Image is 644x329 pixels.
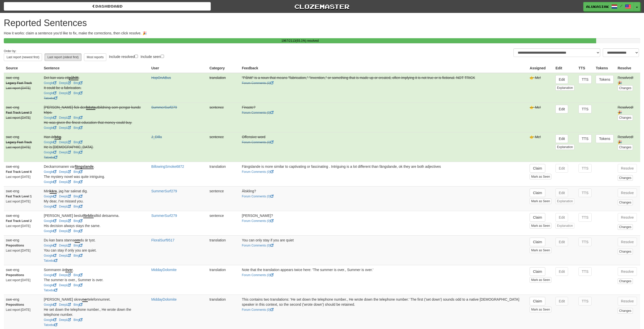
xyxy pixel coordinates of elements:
a: Clozemaster [218,2,425,11]
span: [PERSON_NAME] skrev telefonnumret. [44,297,111,302]
a: Bing [73,229,82,233]
div: He set down the telephone number., He wrote down the telephone number. [44,307,147,317]
input: Include resolved [135,55,138,58]
small: Last report: [DATE] [6,116,31,119]
button: Changes [618,145,633,150]
td: translation [207,235,240,265]
a: Google [44,244,56,247]
a: DeepL [59,303,71,306]
th: Sentence [42,64,149,73]
strong: Prepositions [6,244,24,247]
th: Category [207,64,240,73]
button: Edit [555,213,568,222]
a: DeepL [59,91,71,95]
button: TTS [578,238,592,246]
a: BillowingSmoke6872 [151,164,184,169]
td: Offensive word [240,132,528,162]
div: He is [DEMOGRAPHIC_DATA]. [44,145,147,150]
a: MiddayDolomite [151,297,177,301]
a: FloralSurf9517 [151,238,175,242]
small: Last report: [DATE] [6,175,31,179]
div: 👉 Me! [530,134,551,139]
button: TTS [578,189,592,197]
a: Google [44,170,56,174]
button: Explanation [555,198,574,204]
button: Last report (oldest first) [45,53,81,61]
strong: Fast Track Level 1 [6,195,32,198]
a: Google [44,126,56,130]
button: Edit [555,297,568,305]
div: My dear, I've missed you. [44,199,147,204]
a: Dashboard [4,2,211,11]
a: Bing [73,170,82,174]
td: sentence [207,186,240,211]
a: DeepL [59,244,71,247]
div: He was given the finest education that money could buy. [44,120,147,125]
button: Most reports [84,53,107,61]
u: över [65,268,73,272]
td: "Påhitt" is a noun that means "fabrication," "invention," or something that is made up or created... [240,73,528,103]
a: Google [44,318,56,322]
a: DeepL [59,219,71,223]
strong: Legacy Fast Track [6,81,32,85]
u: om [75,238,80,243]
u: kära [50,189,57,194]
span: Sommaren är . [44,268,74,272]
a: Forum Comments (0) [242,170,274,174]
a: Google [44,151,56,154]
a: Bing [73,219,82,223]
small: Last report: [DATE] [6,200,31,203]
button: Claim [530,238,545,246]
small: Last report: [DATE] [6,278,31,282]
a: Forum Comments (0) [242,308,274,312]
a: Tatoeba [44,259,57,262]
a: DeepL [59,229,71,233]
button: Edit [555,134,568,143]
a: Bing [73,195,82,198]
a: J_Dilla [151,135,162,139]
button: TTS [578,213,592,222]
a: Google [44,303,56,306]
a: DeepL [59,140,71,144]
a: Google [44,91,56,95]
button: Mark as Seen [530,174,551,179]
a: SummerSurf279 [151,105,177,109]
div: swe-eng [6,189,40,194]
td: translation [207,73,240,103]
strong: Prepositions [6,303,24,306]
div: The summer is over., Summer is over. [44,277,147,282]
a: Tatoeba [44,323,57,327]
div: swe-eng [6,75,40,80]
div: swe-eng [6,164,40,169]
a: Google [44,140,56,144]
th: Edit [553,64,576,73]
button: Tokens [596,75,613,84]
th: Source [4,64,42,73]
button: Mark as Seen [530,248,551,253]
a: Bing [73,151,82,154]
small: Last report: [DATE] [6,146,31,149]
u: bög [54,135,61,139]
div: swe-eng [6,134,40,139]
a: DeepL [59,273,71,277]
a: Forum Comments (0) [242,219,274,223]
a: Bing [73,180,82,184]
a: Bing [73,318,82,322]
span: [PERSON_NAME] beslut alltid detsamma. [44,214,119,218]
button: Resolve [618,238,637,246]
button: TTS [578,164,592,173]
a: Tatoeba [44,289,57,292]
a: alukasiak / [583,2,634,11]
button: TTS [578,267,592,276]
a: Forum Comments (0) [242,195,274,198]
u: ner [82,297,88,302]
p: How it works: claim a sentence you'd like to fix, make the corrections, then click resolve. 🎉 [4,31,640,36]
button: Explanation [555,144,574,150]
button: Resolve [618,213,637,222]
button: Claim [530,297,545,305]
div: swe-eng [6,213,40,218]
div: It could be a fabrication. [44,85,147,90]
small: Order by: [4,49,16,53]
strong: Fast Track Level 2 [6,219,32,223]
th: Assigned [528,64,553,73]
